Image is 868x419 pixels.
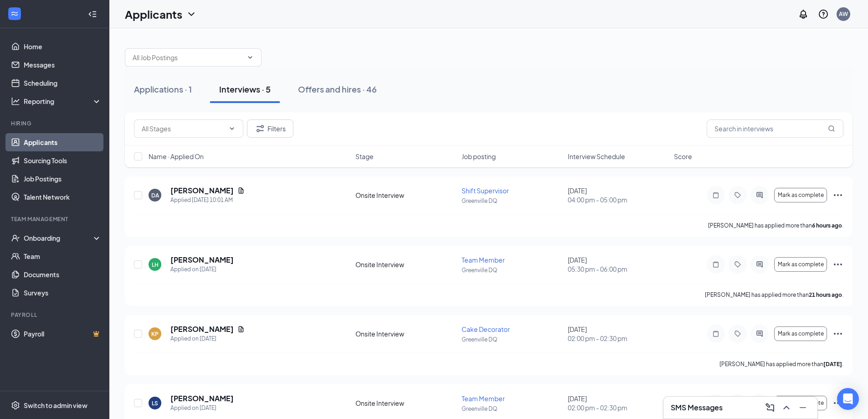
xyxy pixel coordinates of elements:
svg: Document [237,326,245,333]
span: Stage [355,152,374,161]
span: Name · Applied On [149,152,204,161]
button: Filter Filters [247,119,293,138]
p: Greenville DQ [462,197,562,205]
div: KP [151,330,159,338]
a: Surveys [24,284,102,302]
svg: Document [237,187,245,194]
svg: ChevronDown [247,54,254,61]
svg: Minimize [797,402,808,413]
p: [PERSON_NAME] has applied more than . [705,291,843,299]
svg: UserCheck [11,233,20,243]
button: ComposeMessage [763,400,777,415]
div: Reporting [24,97,102,106]
h5: [PERSON_NAME] [170,186,234,196]
svg: ActiveChat [754,261,765,268]
span: 02:00 pm - 02:30 pm [568,334,668,343]
svg: QuestionInfo [818,9,829,20]
a: PayrollCrown [24,325,102,343]
span: 04:00 pm - 05:00 pm [568,195,668,204]
a: Home [24,37,102,56]
a: Applicants [24,133,102,151]
div: Team Management [11,215,100,223]
svg: Note [710,330,721,337]
p: Greenville DQ [462,405,562,413]
h1: Applicants [125,6,182,22]
span: 02:00 pm - 02:30 pm [568,403,668,412]
a: Messages [24,56,102,74]
svg: Ellipses [832,259,843,270]
a: Sourcing Tools [24,151,102,170]
span: Cake Decorator [462,325,510,333]
svg: Note [710,261,721,268]
b: [DATE] [823,361,842,367]
svg: Settings [11,401,20,410]
div: Offers and hires · 46 [298,83,377,95]
span: Mark as complete [778,261,824,268]
div: Applied [DATE] 10:01 AM [170,196,245,205]
div: Applied on [DATE] [170,334,245,343]
p: [PERSON_NAME] has applied more than . [719,360,843,368]
div: [DATE] [568,325,668,343]
svg: ActiveChat [754,330,765,337]
svg: ChevronUp [781,402,792,413]
svg: ActiveChat [754,191,765,199]
span: Team Member [462,394,505,403]
div: Onsite Interview [355,329,456,338]
svg: Tag [732,330,743,337]
b: 21 hours ago [809,291,842,298]
div: DA [151,191,159,199]
a: Talent Network [24,188,102,206]
b: 6 hours ago [812,222,842,229]
div: [DATE] [568,255,668,274]
span: 05:30 pm - 06:00 pm [568,264,668,274]
div: Applications · 1 [134,83,192,95]
h5: [PERSON_NAME] [170,324,234,334]
span: Job posting [462,152,496,161]
button: Mark as complete [774,188,827,202]
a: Scheduling [24,74,102,92]
button: Minimize [796,400,810,415]
input: Search in interviews [707,119,843,138]
div: Interviews · 5 [219,83,271,95]
div: Onboarding [24,233,94,243]
button: Mark as complete [774,396,827,410]
div: Hiring [11,119,100,127]
svg: Ellipses [832,398,843,409]
svg: Ellipses [832,190,843,201]
span: Mark as complete [778,192,824,198]
input: All Job Postings [133,52,243,62]
div: LH [152,261,159,269]
div: AW [839,10,848,18]
h5: [PERSON_NAME] [170,255,234,265]
div: [DATE] [568,394,668,412]
p: Greenville DQ [462,336,562,343]
button: Mark as complete [774,326,827,341]
span: Score [674,152,692,161]
svg: Tag [732,191,743,199]
span: Shift Supervisor [462,186,509,195]
svg: Analysis [11,97,20,106]
svg: WorkstreamLogo [10,9,19,18]
a: Team [24,247,102,265]
div: Applied on [DATE] [170,403,234,413]
svg: ChevronDown [228,125,236,132]
span: Mark as complete [778,331,824,337]
a: Job Postings [24,170,102,188]
input: All Stages [142,124,225,134]
svg: Tag [732,261,743,268]
div: [DATE] [568,186,668,204]
div: Payroll [11,311,100,319]
button: ChevronUp [779,400,794,415]
div: Switch to admin view [24,401,87,410]
div: LS [152,399,158,407]
h3: SMS Messages [671,403,723,413]
div: Onsite Interview [355,191,456,200]
div: Open Intercom Messenger [837,388,859,410]
button: Mark as complete [774,257,827,272]
div: Applied on [DATE] [170,265,234,274]
span: Interview Schedule [568,152,625,161]
svg: ChevronDown [186,9,197,20]
div: Onsite Interview [355,398,456,408]
svg: MagnifyingGlass [828,125,835,132]
div: Onsite Interview [355,260,456,269]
